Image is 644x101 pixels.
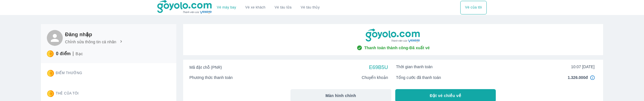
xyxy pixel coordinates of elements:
[430,93,461,98] span: Đặt vé chiều về
[571,64,595,70] span: 10:07 [DATE]
[47,90,54,97] img: star
[364,45,430,51] span: Thanh toán thành công - Đã xuất vé
[47,70,54,77] img: star
[460,1,487,14] div: choose transportation mode
[245,5,265,10] a: Vé xe khách
[43,63,145,83] button: Điểm thưởng
[65,31,124,38] h6: Đăng nhập
[189,75,233,80] span: Phương thức thanh toán
[590,75,595,80] img: in4
[65,39,116,45] p: Chỉnh sửa thông tin cá nhân
[460,1,487,14] button: Vé của tôi
[47,50,54,57] img: star
[396,64,433,70] span: Thời gian thanh toán
[217,5,236,10] a: Vé máy bay
[270,1,296,14] a: Vé tàu lửa
[357,45,362,51] img: check-circle
[56,51,71,57] p: 0 điểm
[362,75,388,80] span: Chuyển khoản
[568,75,588,80] span: 1.326.000đ
[366,29,421,43] img: goyolo-logo
[325,93,356,98] span: Màn hình chính
[212,1,324,14] div: choose transportation mode
[76,51,83,57] p: Bạc
[396,75,441,80] span: Tổng cước đã thanh toán
[369,64,388,71] span: E69B5U
[189,65,222,70] span: Mã đặt chỗ (PNR)
[296,1,324,14] button: Vé tàu thủy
